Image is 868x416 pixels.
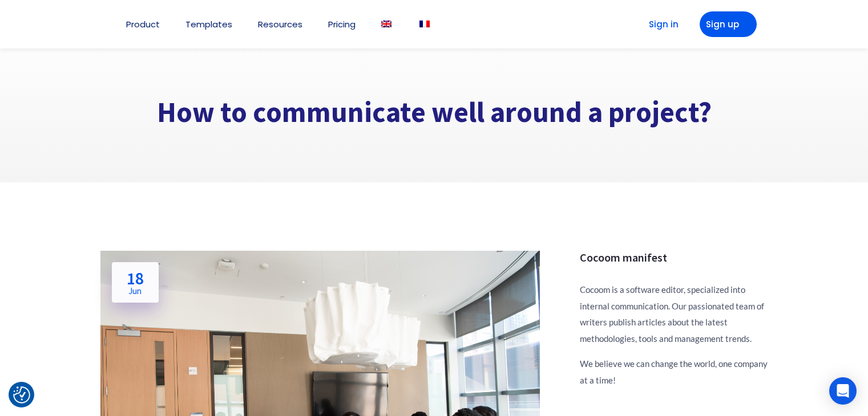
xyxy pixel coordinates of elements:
a: Pricing [328,20,356,28]
p: We believe we can change the world, one company at a time! [580,356,768,388]
button: Consent Preferences [13,386,30,403]
h2: 18 [127,270,144,295]
a: 18Jun [112,262,159,303]
img: English [381,21,391,27]
a: Sign up [700,11,757,37]
h3: Cocoom manifest [580,251,768,264]
span: Jun [127,287,144,295]
a: Resources [258,20,302,28]
a: Product [126,20,160,28]
img: Revisit consent button [13,386,30,403]
p: Cocoom is a software editor, specialized into internal communication. Our passionated team of wri... [580,282,768,346]
a: Sign in [631,11,688,37]
img: French [419,21,430,27]
a: Templates [185,20,232,28]
div: Open Intercom Messenger [829,377,857,405]
h1: How to communicate well around a project? [100,95,768,130]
